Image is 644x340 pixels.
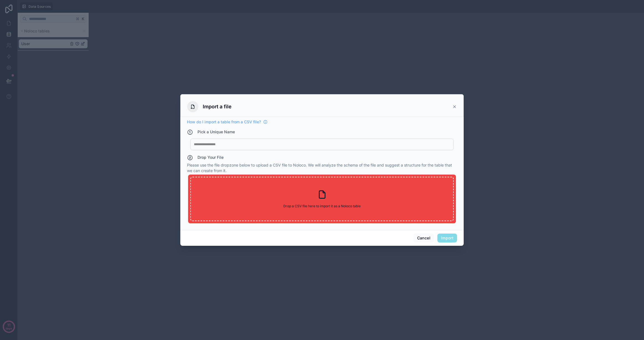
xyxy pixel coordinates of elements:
span: Drop a CSV file here to import it as a Noloco table [283,204,361,208]
button: Cancel [414,234,434,242]
h4: Drop Your File [197,155,224,160]
h3: Import a file [203,103,232,111]
div: Please use the file dropzone below to upload a CSV file to Noloco. We will analyze the schema of ... [187,155,457,226]
h4: Pick a Unique Name [197,129,235,135]
span: How do I import a table from a CSV file? [187,119,261,125]
a: How do I import a table from a CSV file? [187,119,268,125]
